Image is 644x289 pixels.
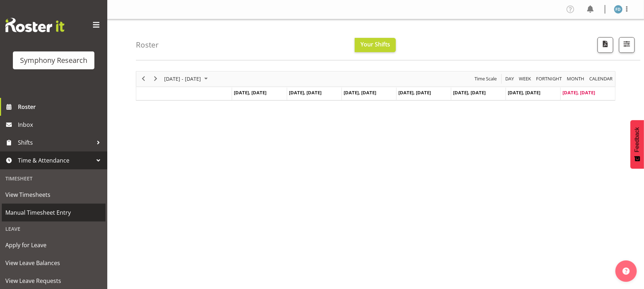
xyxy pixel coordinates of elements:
span: Roster [18,101,104,112]
button: Time Scale [473,74,498,83]
a: Manual Timesheet Entry [2,204,105,221]
a: View Timesheets [2,186,105,204]
button: Your Shifts [355,38,396,52]
span: [DATE], [DATE] [453,89,486,96]
a: View Leave Balances [2,254,105,272]
span: [DATE], [DATE] [508,89,540,96]
span: View Leave Requests [5,275,102,286]
span: Your Shifts [360,40,390,48]
div: August 04 - 10, 2025 [162,71,212,86]
span: Manual Timesheet Entry [5,207,102,218]
h4: Roster [136,41,159,49]
span: [DATE], [DATE] [562,89,595,96]
span: Inbox [18,119,104,130]
span: Time & Attendance [18,155,93,166]
span: Month [566,74,585,83]
span: [DATE], [DATE] [289,89,321,96]
button: Feedback - Show survey [630,120,644,169]
button: Timeline Month [566,74,586,83]
span: [DATE], [DATE] [344,89,376,96]
button: Download a PDF of the roster according to the set date range. [598,37,613,53]
button: Timeline Week [518,74,532,83]
span: [DATE], [DATE] [398,89,431,96]
span: Shifts [18,137,93,148]
button: August 2025 [163,74,211,83]
div: Timesheet [2,171,105,186]
button: Filter Shifts [619,37,635,53]
div: next period [149,71,162,86]
span: Fortnight [535,74,562,83]
div: Timeline Week of August 10, 2025 [136,71,615,101]
img: help-xxl-2.png [623,268,630,275]
div: previous period [137,71,149,86]
span: Week [518,74,532,83]
span: calendar [589,74,613,83]
span: View Leave Balances [5,258,102,268]
button: Next [151,74,161,83]
button: Timeline Day [504,74,515,83]
span: Time Scale [474,74,497,83]
span: [DATE] - [DATE] [163,74,202,83]
div: Leave [2,221,105,236]
span: Feedback [634,127,640,152]
a: Apply for Leave [2,236,105,254]
span: [DATE], [DATE] [234,89,266,96]
span: View Timesheets [5,189,102,200]
div: Symphony Research [20,55,87,66]
img: Rosterit website logo [5,18,64,32]
span: Apply for Leave [5,240,102,250]
button: Previous [139,74,148,83]
button: Fortnight [535,74,563,83]
button: Month [588,74,614,83]
img: foziah-dean1868.jpg [614,5,623,14]
span: Day [505,74,515,83]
